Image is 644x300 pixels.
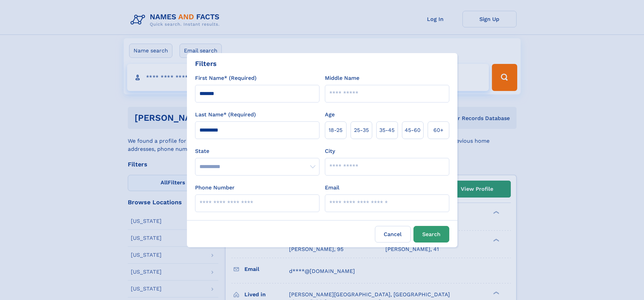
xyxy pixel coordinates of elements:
[195,147,319,155] label: State
[195,59,217,69] div: Filters
[325,74,359,82] label: Middle Name
[195,111,256,119] label: Last Name* (Required)
[405,126,421,134] span: 45‑60
[354,126,369,134] span: 25‑35
[375,226,411,243] label: Cancel
[325,111,335,119] label: Age
[329,126,342,134] span: 18‑25
[379,126,395,134] span: 35‑45
[195,184,235,192] label: Phone Number
[325,147,335,155] label: City
[413,226,449,243] button: Search
[433,126,444,134] span: 60+
[195,74,257,82] label: First Name* (Required)
[325,184,339,192] label: Email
